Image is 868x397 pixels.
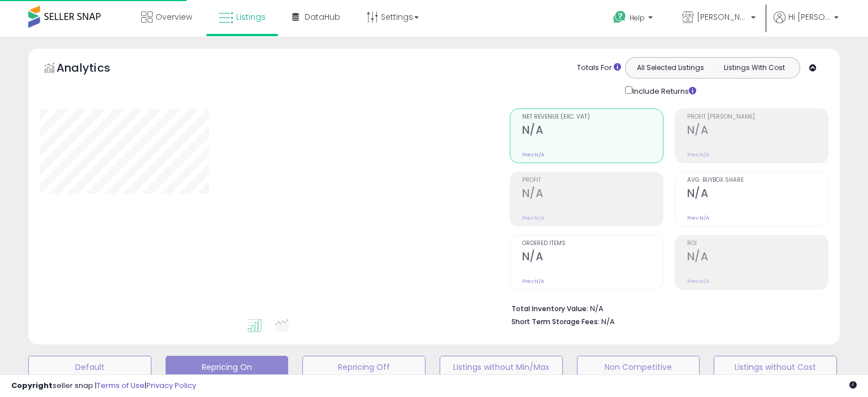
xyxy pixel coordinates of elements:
button: Default [28,356,151,378]
small: Prev: N/A [522,278,544,285]
small: Prev: N/A [687,278,709,285]
a: Hi [PERSON_NAME] [774,11,839,37]
button: Repricing On [166,356,289,378]
button: Listings without Cost [714,356,837,378]
span: Overview [155,11,192,23]
h2: N/A [522,124,663,139]
h5: Analytics [57,60,132,78]
span: ROI [687,241,828,247]
h2: N/A [687,124,828,139]
span: Help [630,13,645,23]
button: Non Competitive [577,356,700,378]
button: All Selected Listings [628,60,713,75]
span: Profit [522,177,663,184]
div: seller snap | | [11,381,196,391]
a: Privacy Policy [146,380,196,391]
strong: Copyright [11,380,53,391]
h2: N/A [687,187,828,202]
span: Avg. Buybox Share [687,177,828,184]
span: DataHub [305,11,340,23]
span: Net Revenue (Exc. VAT) [522,114,663,120]
h2: N/A [687,250,828,265]
span: Profit [PERSON_NAME] [687,114,828,120]
b: Short Term Storage Fees: [511,317,600,326]
span: Ordered Items [522,241,663,247]
button: Listings With Cost [712,60,796,75]
h2: N/A [522,250,663,265]
small: Prev: N/A [687,151,709,158]
button: Listings without Min/Max [440,356,563,378]
small: Prev: N/A [687,215,709,221]
i: Get Help [613,10,627,24]
span: N/A [601,316,615,327]
li: N/A [511,301,820,315]
h2: N/A [522,187,663,202]
span: Hi [PERSON_NAME] [788,11,831,23]
small: Prev: N/A [522,151,544,158]
a: Help [604,2,664,37]
span: Listings [236,11,266,23]
b: Total Inventory Value: [511,304,588,313]
small: Prev: N/A [522,215,544,221]
a: Terms of Use [97,380,145,391]
button: Repricing Off [302,356,426,378]
div: Include Returns [617,84,710,97]
div: Totals For [577,63,621,73]
span: [PERSON_NAME] Enterprise [697,11,748,23]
